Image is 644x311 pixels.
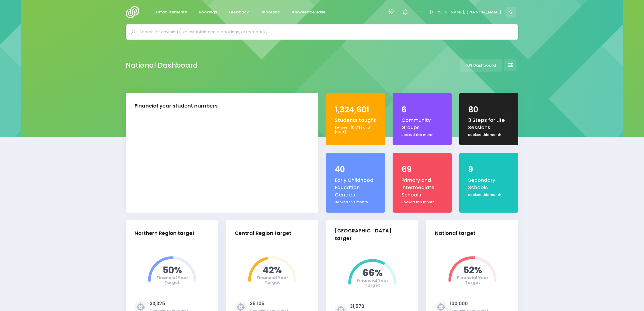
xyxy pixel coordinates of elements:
[199,9,217,15] span: Bookings
[335,125,376,135] div: Between [DATE] and [DATE]
[335,104,376,116] div: 1,324,601
[401,164,443,175] div: 69
[450,300,468,307] a: 100,000
[255,6,285,18] a: Reporting
[460,59,502,72] a: KPI Dashboard
[468,164,509,175] div: 9
[335,164,376,175] div: 40
[135,230,194,237] div: Northern Region target
[135,102,218,110] div: Financial year student numbers
[261,9,280,15] span: Reporting
[156,9,187,15] span: Establishments
[224,6,254,18] a: Feedback
[401,177,443,199] div: Primary and Intermediate Schools
[335,177,376,199] div: Early Childhood Education Centres
[506,7,516,18] span: S
[468,104,509,116] div: 80
[468,117,509,132] div: 3 Steps for Life Sessions
[151,6,192,18] a: Establishments
[435,230,475,237] div: National target
[466,9,502,15] span: [PERSON_NAME]
[194,6,222,18] a: Bookings
[468,193,509,197] div: Booked this month
[468,177,509,192] div: Secondary Schools
[292,9,325,15] span: Knowledge Base
[350,303,364,309] a: 31,570
[430,9,465,15] span: [PERSON_NAME],
[401,104,443,116] div: 6
[139,27,510,37] input: Search for anything (like establishments, bookings, or feedback)
[126,6,143,18] img: Logo
[335,117,376,124] div: Students taught
[468,133,509,137] div: Booked this month
[235,230,291,237] div: Central Region target
[229,9,249,15] span: Feedback
[401,117,443,132] div: Community Groups
[401,200,443,205] div: Booked this month
[250,300,264,307] a: 35,105
[287,6,330,18] a: Knowledge Base
[335,200,376,205] div: Booked this month
[335,227,404,242] div: [GEOGRAPHIC_DATA] target
[126,61,198,69] h2: National Dashboard
[150,300,165,307] a: 33,325
[401,133,443,137] div: Booked this month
